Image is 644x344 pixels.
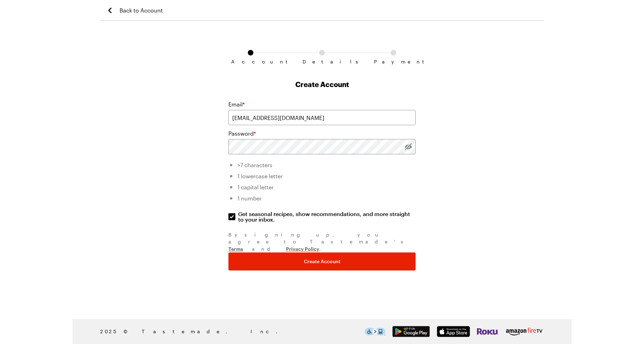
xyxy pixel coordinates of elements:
[374,59,413,64] span: Payment
[505,326,544,337] img: Amazon Fire TV
[237,195,262,201] span: 1 number
[477,326,498,337] img: Roku
[286,245,319,252] a: Privacy Policy
[100,328,365,335] span: 2025 © Tastemade, Inc.
[228,129,256,138] label: Password
[228,245,243,252] a: Terms
[437,326,470,337] img: App Store
[120,6,163,15] span: Back to Account
[228,79,416,89] h1: Create Account
[365,328,385,335] img: This icon serves as a link to download the Level Access assistive technology app for individuals ...
[231,59,270,64] span: Account
[304,258,340,265] span: Create Account
[237,162,272,168] span: >7 characters
[238,211,416,222] span: Get seasonal recipes, show recommendations, and more straight to your inbox.
[303,59,341,64] span: Details
[228,50,416,59] ol: Subscription checkout form navigation
[237,184,274,190] span: 1 capital letter
[228,213,235,220] input: Get seasonal recipes, show recommendations, and more straight to your inbox.
[228,252,416,270] button: Create Account
[228,231,416,252] div: By signing up , you agree to Tastemade's and .
[237,173,283,179] span: 1 lowercase letter
[392,326,430,337] img: Google Play
[228,100,245,109] label: Email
